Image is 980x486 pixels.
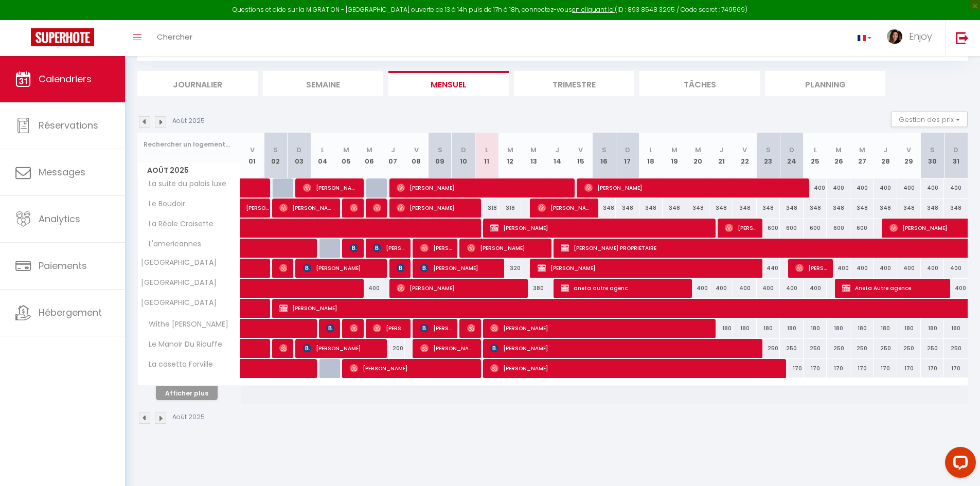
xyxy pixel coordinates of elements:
th: 05 [334,133,358,178]
div: 348 [874,199,898,218]
span: L'americannes [139,239,204,250]
button: Afficher plus [156,386,218,400]
span: [GEOGRAPHIC_DATA] [139,299,217,307]
div: 400 [733,279,757,298]
abbr: L [814,145,817,155]
div: 170 [874,359,898,378]
th: 09 [428,133,452,178]
div: 170 [827,359,850,378]
span: La Réale Croisette [139,219,216,230]
span: Analytics [39,212,80,225]
iframe: LiveChat chat widget [937,443,980,486]
span: [PERSON_NAME] [326,318,334,338]
div: 170 [850,359,874,378]
th: 28 [874,133,898,178]
div: 400 [709,279,733,298]
div: 400 [804,178,827,197]
th: 30 [921,133,945,178]
div: 250 [827,339,850,358]
div: 348 [663,199,686,218]
a: Chercher [149,20,200,56]
span: [PERSON_NAME] [467,318,475,338]
span: [PERSON_NAME] [303,338,382,358]
span: La suite du palais luxe [139,178,229,190]
abbr: S [438,145,442,155]
li: Trimestre [514,71,634,96]
abbr: S [766,145,771,155]
span: Le Manoir Du Riouffe [139,339,225,350]
th: 16 [592,133,616,178]
th: 08 [405,133,429,178]
div: 250 [897,339,921,358]
span: [PERSON_NAME] [420,238,452,258]
div: 400 [827,178,850,197]
p: Août 2025 [172,116,205,126]
div: 400 [944,279,968,298]
li: Tâches [639,71,760,96]
div: 180 [804,319,827,338]
div: 348 [592,199,616,218]
div: 318 [475,199,498,218]
div: 180 [850,319,874,338]
abbr: M [366,145,372,155]
div: 180 [827,319,850,338]
span: La casetta Forville [139,359,216,370]
span: [PERSON_NAME] [467,238,546,258]
span: [PERSON_NAME] [420,258,499,278]
abbr: D [953,145,958,155]
div: 400 [921,178,945,197]
span: Août 2025 [138,163,240,178]
th: 22 [733,133,757,178]
div: 348 [921,199,945,218]
span: [PERSON_NAME] [490,218,711,238]
span: aneta autre agenc [561,278,687,298]
th: 18 [639,133,663,178]
abbr: J [555,145,559,155]
div: 250 [921,339,945,358]
abbr: J [883,145,887,155]
abbr: M [835,145,842,155]
abbr: S [602,145,607,155]
th: 24 [780,133,804,178]
span: [PERSON_NAME] [373,198,381,218]
div: 170 [921,359,945,378]
span: [PERSON_NAME] [490,338,758,358]
abbr: J [719,145,723,155]
abbr: L [321,145,324,155]
span: [GEOGRAPHIC_DATA] [139,259,217,266]
div: 400 [874,259,898,278]
abbr: D [296,145,301,155]
div: 348 [757,199,780,218]
th: 20 [686,133,710,178]
th: 03 [288,133,311,178]
span: [PERSON_NAME] [538,258,758,278]
span: [PERSON_NAME] [420,318,452,338]
span: [PERSON_NAME] [246,193,270,212]
span: [PERSON_NAME] [420,338,475,358]
span: Hébergement [39,306,102,319]
div: 600 [780,219,804,238]
th: 26 [827,133,850,178]
div: 180 [944,319,968,338]
span: Chercher [157,31,192,42]
abbr: M [859,145,865,155]
div: 400 [944,178,968,197]
div: 380 [522,279,546,298]
span: [PERSON_NAME] [397,278,523,298]
th: 14 [545,133,569,178]
div: 400 [804,279,827,298]
div: 170 [897,359,921,378]
div: 348 [944,199,968,218]
span: [PERSON_NAME] [303,178,358,197]
th: 29 [897,133,921,178]
div: 180 [733,319,757,338]
div: 318 [498,199,522,218]
th: 10 [452,133,475,178]
th: 17 [616,133,639,178]
div: 180 [897,319,921,338]
a: ... Enjoy [879,20,945,56]
th: 23 [757,133,780,178]
div: 400 [897,178,921,197]
div: 400 [686,279,710,298]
